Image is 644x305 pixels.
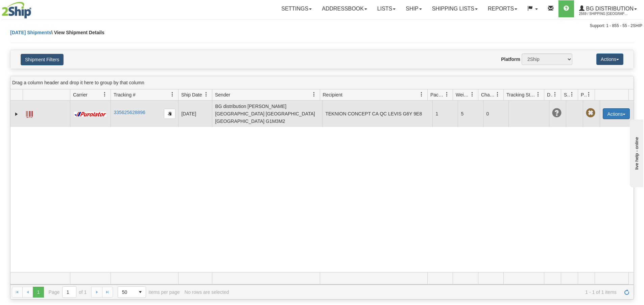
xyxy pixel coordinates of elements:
a: Tracking # filter column settings [167,89,178,100]
span: Pickup Status [581,91,587,98]
span: Sender [215,91,230,98]
span: Delivery Status [547,91,553,98]
span: 2569 / Shipping [GEOGRAPHIC_DATA] [579,10,630,17]
input: Page 1 [63,287,76,298]
span: Packages [430,91,445,98]
a: Ship [401,0,427,17]
button: Copy to clipboard [164,109,175,119]
a: Recipient filter column settings [416,89,427,100]
a: Lists [372,0,401,17]
div: Support: 1 - 855 - 55 - 2SHIP [2,23,642,29]
span: BG Distribution [585,6,634,12]
a: Sender filter column settings [308,89,320,100]
a: Refresh [621,287,632,298]
td: 0 [483,101,508,127]
span: Pickup Not Assigned [586,108,595,118]
td: [DATE] [178,101,212,127]
a: Settings [276,0,317,17]
button: Actions [596,53,623,65]
a: Packages filter column settings [441,89,453,100]
a: Tracking Status filter column settings [532,89,544,100]
td: BG distribution [PERSON_NAME] [GEOGRAPHIC_DATA] [GEOGRAPHIC_DATA] [GEOGRAPHIC_DATA] G1M3M2 [212,101,322,127]
label: Platform [501,56,520,63]
span: select [135,287,146,298]
a: Delivery Status filter column settings [549,89,561,100]
span: Page sizes drop down [118,286,146,298]
span: Page of 1 [49,286,87,298]
div: live help - online [5,6,63,11]
a: Charge filter column settings [492,89,503,100]
span: items per page [118,286,180,298]
a: 335625628896 [114,110,145,115]
a: Shipment Issues filter column settings [566,89,578,100]
a: Weight filter column settings [467,89,478,100]
div: No rows are selected [185,289,229,295]
span: Recipient [323,91,342,98]
a: BG Distribution 2569 / Shipping [GEOGRAPHIC_DATA] [574,0,642,17]
span: Shipment Issues [564,91,570,98]
span: Page 1 [33,287,44,298]
td: TEKNION CONCEPT CA QC LEVIS G6Y 9E8 [322,101,432,127]
span: Tracking # [114,91,136,98]
span: \ View Shipment Details [51,30,104,35]
div: grid grouping header [10,76,634,89]
span: 1 - 1 of 1 items [234,289,617,295]
a: Reports [483,0,522,17]
td: 1 [432,101,458,127]
a: Addressbook [317,0,372,17]
td: 5 [458,101,483,127]
span: Weight [456,91,470,98]
a: Ship Date filter column settings [200,89,212,100]
img: 11 - Purolator [73,112,108,117]
iframe: chat widget [628,118,643,187]
button: Actions [603,108,630,119]
a: [DATE] Shipments [10,30,51,35]
span: Carrier [73,91,88,98]
a: Carrier filter column settings [99,89,111,100]
button: Shipment Filters [21,54,64,65]
span: Unknown [552,108,562,118]
span: 50 [122,289,131,296]
span: Ship Date [181,91,202,98]
span: Tracking Status [506,91,536,98]
img: logo2569.jpg [2,2,31,19]
a: Expand [13,111,20,117]
span: Charge [481,91,495,98]
a: Shipping lists [427,0,483,17]
a: Label [26,108,33,119]
a: Pickup Status filter column settings [583,89,595,100]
